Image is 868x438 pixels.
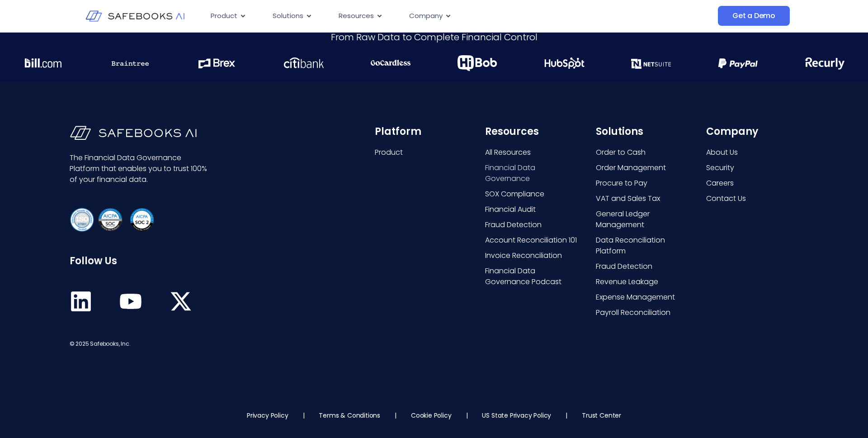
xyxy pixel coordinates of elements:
[596,193,688,204] a: VAT and Sales Tax
[631,55,671,71] img: Financial Data Governance 16
[485,189,577,200] a: SOX Compliance
[566,411,567,420] p: |
[596,307,688,318] a: Payroll Reconciliation
[319,411,380,420] a: Terms & Conditions
[805,55,844,71] img: Financial Data Governance 18
[596,292,675,303] span: Expense Management
[466,411,468,420] p: |
[706,126,798,138] h6: Company
[485,204,577,215] a: Financial Audit
[284,55,324,71] img: Financial Data Governance 12
[596,235,688,257] a: Data Reconciliation Platform
[197,55,237,71] img: Financial Data Governance 11
[485,250,577,261] a: Invoice Reconciliation
[485,219,542,230] span: Fraud Detection
[706,178,798,189] a: Careers
[596,307,670,318] span: Payroll Reconciliation
[203,7,627,25] nav: Menu
[781,55,868,74] div: 12 / 21
[482,411,551,420] a: US State Privacy Policy
[706,147,738,158] span: About Us
[70,152,211,185] p: The Financial Data Governance Platform that enables you to trust 100% of your financial data.
[732,11,775,20] span: Get a Demo
[706,162,734,173] span: Security
[203,7,627,25] div: Menu Toggle
[260,55,347,74] div: 6 / 21
[303,411,305,420] p: |
[70,340,131,348] span: © 2025 Safebooks, Inc.
[485,147,577,158] a: All Resources
[395,411,396,420] p: |
[521,57,608,71] div: 9 / 21
[596,261,652,272] span: Fraud Detection
[339,11,374,21] span: Resources
[596,178,647,189] span: Procure to Pay
[174,55,260,74] div: 5 / 21
[375,126,467,138] h6: Platform
[596,126,688,138] h6: Solutions
[485,162,577,184] a: Financial Data Governance
[485,204,536,215] span: Financial Audit
[247,411,288,420] a: Privacy Policy
[485,266,577,287] a: Financial Data Governance Podcast
[596,261,688,272] a: Fraud Detection
[485,250,562,261] span: Invoice Reconciliation
[458,55,497,71] img: Financial Data Governance 14
[347,55,434,74] div: 7 / 21
[596,276,658,287] span: Revenue Leakage
[596,162,688,173] a: Order Management
[24,55,63,71] img: Financial Data Governance 9
[485,126,577,138] h6: Resources
[718,6,790,26] a: Get a Demo
[485,235,577,246] a: Account Reconciliation 101
[596,162,666,173] span: Order Management
[706,178,734,189] span: Careers
[596,147,646,158] span: Order to Cash
[485,219,577,230] a: Fraud Detection
[596,209,688,230] a: General Ledger Management
[375,147,403,158] span: Product
[485,235,577,246] span: Account Reconciliation 101
[582,411,621,420] a: Trust Center
[596,276,688,287] a: Revenue Leakage
[706,147,798,158] a: About Us
[706,193,746,204] span: Contact Us
[110,55,150,71] img: Financial Data Governance 10
[544,57,585,69] img: Financial Data Governance 15
[273,11,303,21] span: Solutions
[706,162,798,173] a: Security
[596,292,688,303] a: Expense Management
[718,55,758,71] img: Financial Data Governance 17
[411,411,452,420] a: Cookie Policy
[694,55,781,74] div: 11 / 21
[211,11,237,21] span: Product
[706,193,798,204] a: Contact Us
[485,147,531,158] span: All Resources
[608,55,694,74] div: 10 / 21
[70,255,211,267] h6: Follow Us
[87,55,174,74] div: 4 / 21
[485,189,544,200] span: SOX Compliance
[409,11,443,21] span: Company
[371,55,410,71] img: Financial Data Governance 13
[375,147,467,158] a: Product
[596,147,688,158] a: Order to Cash
[596,178,688,189] a: Procure to Pay
[596,193,660,204] span: VAT and Sales Tax
[434,55,521,74] div: 8 / 21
